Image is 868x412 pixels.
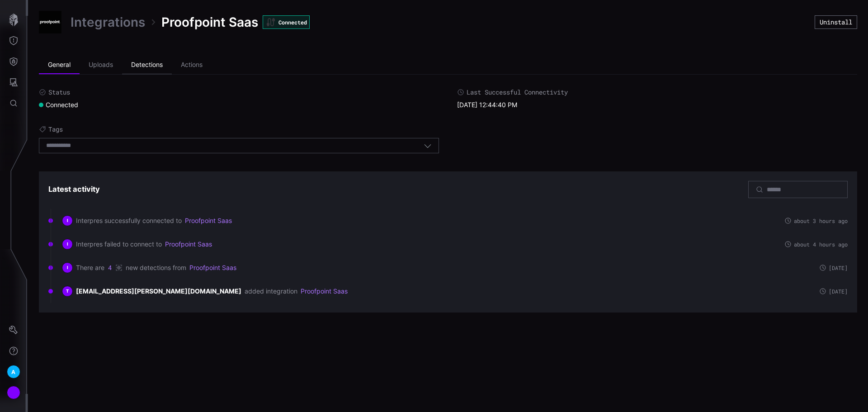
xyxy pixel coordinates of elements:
time: [DATE] 12:44:40 PM [457,101,517,109]
button: Toggle options menu [424,142,432,150]
span: Status [48,88,70,96]
button: 4 [108,263,112,272]
li: Detections [122,56,172,74]
span: [DATE] [829,289,848,294]
span: A [11,367,15,377]
div: Connected [263,15,310,29]
span: about 4 hours ago [794,242,848,247]
img: Proofpoint SaaS [39,11,61,33]
span: I [67,242,68,247]
span: Interpres successfully connected to [76,217,182,225]
span: Interpres failed to connect to [76,240,162,248]
span: new detections from [126,264,186,272]
span: Last Successful Connectivity [467,88,568,96]
a: Proofpoint Saas [301,287,348,295]
a: Proofpoint Saas [189,264,236,272]
a: Proofpoint Saas [165,240,212,248]
span: added integration [245,287,297,295]
div: Connected [39,101,78,109]
span: T [66,289,69,294]
a: Proofpoint Saas [185,217,232,225]
button: Uninstall [815,15,857,29]
h3: Latest activity [48,185,100,194]
span: I [67,218,68,223]
span: about 3 hours ago [794,218,848,223]
span: Tags [48,125,63,133]
a: Integrations [71,14,145,30]
span: [DATE] [829,265,848,270]
li: Actions [172,56,212,74]
li: General [39,56,80,74]
button: A [0,361,27,382]
strong: [EMAIL_ADDRESS][PERSON_NAME][DOMAIN_NAME] [76,287,241,295]
span: There are [76,264,104,272]
li: Uploads [80,56,122,74]
span: I [67,265,68,270]
span: Proofpoint Saas [161,14,258,30]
